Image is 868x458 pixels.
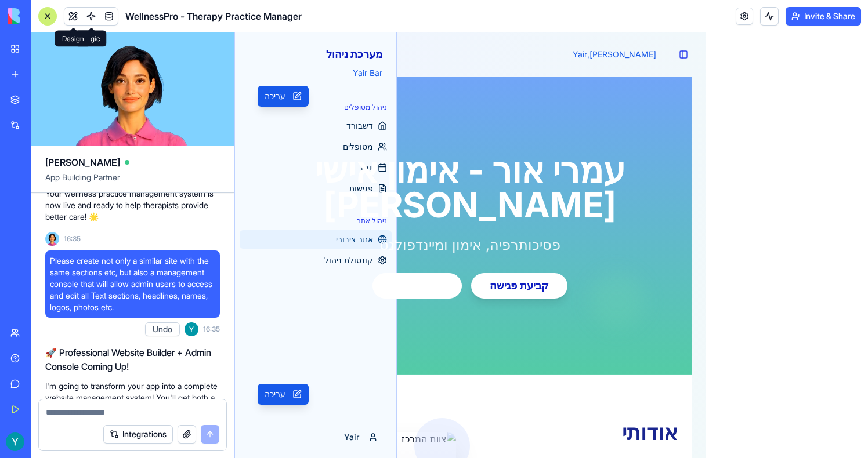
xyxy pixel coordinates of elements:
div: ניהול מטופלים [5,66,157,84]
div: Yair Bar [15,35,148,46]
h1: עמרי אור - אימון אישי [PERSON_NAME] [28,120,443,190]
button: עריכה [23,53,74,74]
span: WellnessPro - Therapy Practice Manager [125,9,302,23]
h2: 🚀 Professional Website Builder + Admin Console Coming Up! [45,346,220,373]
a: יומן [5,126,157,144]
a: קונסולת ניהול [5,219,157,237]
h2: אודותי [249,388,443,412]
button: Invite & Share [786,7,861,26]
span: Yair [110,399,125,410]
a: פגישות [5,147,157,165]
button: Undo [145,322,180,336]
span: [PERSON_NAME] [45,155,120,169]
div: ניהול אתר [5,179,157,198]
button: קביעת פגישה [237,241,333,266]
img: logo [8,8,80,24]
button: Integrations [103,425,173,444]
div: [PERSON_NAME], Yair [338,16,422,28]
p: I'm going to transform your app into a complete website management system! You'll get both a beau... [45,380,220,450]
a: מטופלים [5,105,157,123]
img: ACg8ocKxvzSR4wIe0pZTNWjZp9-EiZoFISIvkgGRq3DGH50PefrBXg=s96-c [185,322,198,336]
button: עריכה [23,351,74,372]
button: Yair [10,393,153,416]
span: דשבורד [112,88,139,99]
span: 16:35 [64,234,81,243]
span: App Building Partner [45,172,220,192]
img: ACg8ocKxvzSR4wIe0pZTNWjZp9-EiZoFISIvkgGRq3DGH50PefrBXg=s96-c [6,432,24,451]
span: Please create not only a similar site with the same sections etc, but also a management console t... [50,255,215,313]
a: אתר ציבורי [5,198,157,216]
div: מערכת ניהול [15,14,148,30]
img: Ella_00000_wcx2te.png [45,232,59,246]
a: דשבורד [5,84,157,103]
p: פסיכותרפיה, אימון ומיינדפולנס [28,203,443,222]
div: Design [55,31,91,47]
div: Logic [75,31,107,47]
span: מטופלים [108,108,139,120]
span: 16:35 [203,325,220,334]
button: למידע נוסף [138,241,227,266]
p: Your wellness practice management system is now live and ready to help therapists provide better ... [45,188,220,223]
